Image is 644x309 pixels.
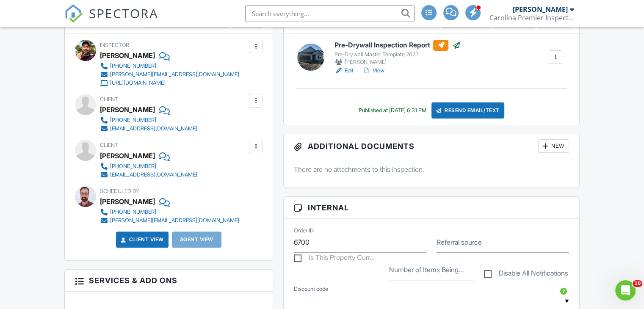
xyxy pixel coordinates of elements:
div: [PHONE_NUMBER] [110,63,156,69]
span: Client [100,142,118,148]
p: There are no attachments to this inspection. [294,165,569,174]
div: [PERSON_NAME] [100,149,155,162]
label: Is This Property Currently Occupied? [294,254,375,264]
h3: Internal [284,197,579,219]
div: [PERSON_NAME] [513,5,568,14]
div: [PERSON_NAME] [100,103,155,116]
div: [PHONE_NUMBER] [110,163,156,170]
h3: Additional Documents [284,134,579,158]
span: Scheduled By [100,188,139,194]
a: View [362,66,384,75]
div: [PERSON_NAME] [100,49,155,62]
a: [EMAIL_ADDRESS][DOMAIN_NAME] [100,124,197,133]
div: [PHONE_NUMBER] [110,209,156,215]
div: [URL][DOMAIN_NAME] [110,80,166,86]
input: Search everything... [245,5,415,22]
div: [PERSON_NAME][EMAIL_ADDRESS][DOMAIN_NAME] [110,71,239,78]
div: Resend Email/Text [431,102,504,119]
div: Published at [DATE] 6:31 PM [359,107,426,114]
a: SPECTORA [64,11,158,29]
input: Number of Items Being Re-Inspected (If Re-Inspection) [389,259,474,280]
div: Pre-Drywall Master Template 2023 [334,51,460,58]
div: [PERSON_NAME] [100,195,155,208]
div: New [538,139,569,153]
span: Client [100,96,118,102]
a: [PERSON_NAME][EMAIL_ADDRESS][DOMAIN_NAME] [100,216,239,225]
iframe: Intercom live chat [615,280,636,301]
h3: Services & Add ons [65,270,273,292]
span: SPECTORA [89,4,158,22]
div: [EMAIL_ADDRESS][DOMAIN_NAME] [110,125,197,132]
a: [PHONE_NUMBER] [100,208,239,216]
label: Discount code [294,285,328,293]
span: Inspector [100,42,129,48]
a: Client View [119,235,164,244]
a: [URL][DOMAIN_NAME] [100,79,239,87]
div: [PHONE_NUMBER] [110,117,156,124]
a: Pre-Drywall Inspection Report Pre-Drywall Master Template 2023 [PERSON_NAME] [334,40,460,67]
label: Referral source [437,237,482,247]
label: Disable All Notifications [484,269,568,280]
a: [PHONE_NUMBER] [100,62,239,70]
a: [PERSON_NAME][EMAIL_ADDRESS][DOMAIN_NAME] [100,70,239,79]
span: 10 [633,280,642,287]
a: [PHONE_NUMBER] [100,162,197,171]
label: Number of Items Being Re-Inspected (If Re-Inspection) [389,265,464,274]
div: [EMAIL_ADDRESS][DOMAIN_NAME] [110,171,197,178]
a: [PHONE_NUMBER] [100,116,197,124]
div: [PERSON_NAME][EMAIL_ADDRESS][DOMAIN_NAME] [110,217,239,224]
img: The Best Home Inspection Software - Spectora [64,4,83,23]
a: [EMAIL_ADDRESS][DOMAIN_NAME] [100,171,197,179]
h6: Pre-Drywall Inspection Report [334,40,460,51]
div: Carolina Premier Inspections LLC [489,14,574,22]
label: Order ID [294,226,314,234]
a: Edit [334,66,354,75]
div: [PERSON_NAME] [334,58,460,66]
